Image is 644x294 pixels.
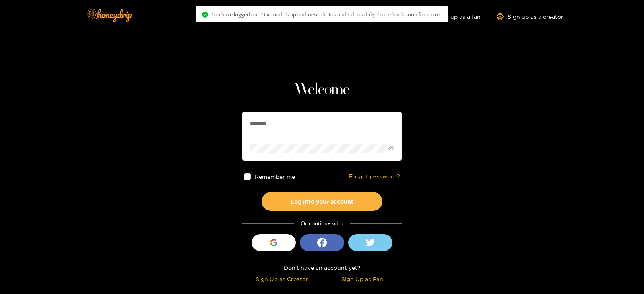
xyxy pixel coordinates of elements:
a: Sign up as a creator [497,13,563,20]
span: Remember me [255,174,295,180]
div: Don't have an account yet? [242,263,402,272]
div: Sign Up as Fan [324,274,400,284]
a: Sign up as a fan [425,13,481,20]
span: You have logged out. Our models upload new photos and videos daily. Come back soon for more.. [211,11,442,18]
span: check-circle [202,12,208,18]
h1: Welcome [242,80,402,100]
button: Log into your account [262,192,382,211]
a: Forgot password? [349,173,400,180]
div: Sign Up as Creator [244,274,320,284]
div: Or continue with [242,219,402,228]
span: eye-invisible [388,146,394,151]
